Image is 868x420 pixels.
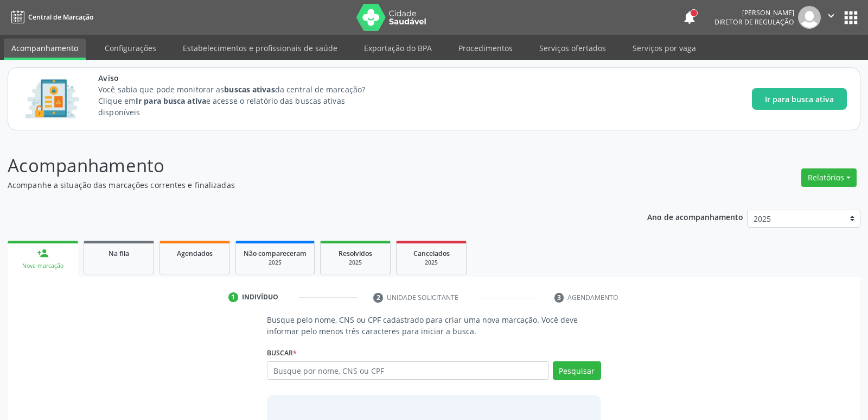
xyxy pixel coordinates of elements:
[356,39,439,58] a: Exportação do BPA
[625,39,704,58] a: Serviços por vaga
[714,8,794,17] div: [PERSON_NAME]
[682,10,697,25] button: notifications
[841,8,860,27] button: apps
[244,259,307,267] div: 2025
[177,249,213,258] span: Agendados
[136,96,206,106] strong: Ir para busca ativa
[553,361,601,380] button: Pesquisar
[108,249,129,258] span: Na fila
[752,88,847,110] button: Ir para busca ativa
[532,39,614,58] a: Serviços ofertados
[97,39,164,58] a: Configurações
[175,39,345,58] a: Estabelecimentos e profissionais de saúde
[8,179,604,191] p: Acompanhe a situação das marcações correntes e finalizadas
[821,6,841,29] button: 
[267,361,548,380] input: Busque por nome, CNS ou CPF
[451,39,520,58] a: Procedimentos
[801,168,857,187] button: Relatórios
[404,259,458,267] div: 2025
[98,72,385,84] span: Aviso
[21,74,83,123] img: Imagem de CalloutCard
[8,8,93,26] a: Central de Marcação
[267,344,297,361] label: Buscar
[328,259,382,267] div: 2025
[714,17,794,27] span: Diretor de regulação
[37,247,49,259] div: person_add
[798,6,821,29] img: img
[825,10,837,22] i: 
[224,84,275,95] strong: buscas ativas
[4,39,86,60] a: Acompanhamento
[228,292,238,302] div: 1
[98,84,385,118] p: Você sabia que pode monitorar as da central de marcação? Clique em e acesse o relatório das busca...
[242,292,278,302] div: Indivíduo
[647,210,743,223] p: Ano de acompanhamento
[8,152,604,179] p: Acompanhamento
[339,249,372,258] span: Resolvidos
[15,262,71,270] div: Nova marcação
[413,249,450,258] span: Cancelados
[765,93,834,105] span: Ir para busca ativa
[244,249,307,258] span: Não compareceram
[267,314,601,337] p: Busque pelo nome, CNS ou CPF cadastrado para criar uma nova marcação. Você deve informar pelo men...
[28,12,93,22] span: Central de Marcação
